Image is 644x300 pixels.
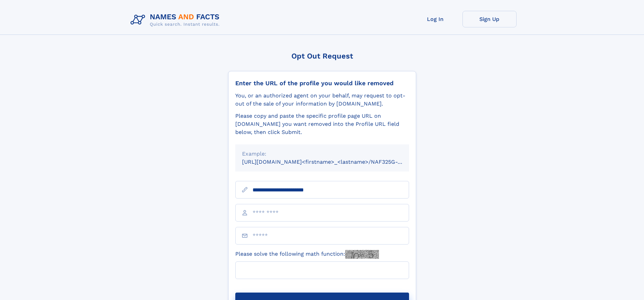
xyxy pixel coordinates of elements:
div: Opt Out Request [228,52,416,60]
a: Sign Up [462,11,517,27]
a: Log In [408,11,462,27]
small: [URL][DOMAIN_NAME]<firstname>_<lastname>/NAF325G-xxxxxxxx [242,159,422,165]
div: Enter the URL of the profile you would like removed [235,79,409,87]
div: You, or an authorized agent on your behalf, may request to opt-out of the sale of your informatio... [235,92,409,108]
img: Logo Names and Facts [128,11,225,29]
div: Please copy and paste the specific profile page URL on [DOMAIN_NAME] you want removed into the Pr... [235,112,409,136]
label: Please solve the following math function: [235,250,379,259]
div: Example: [242,150,402,158]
